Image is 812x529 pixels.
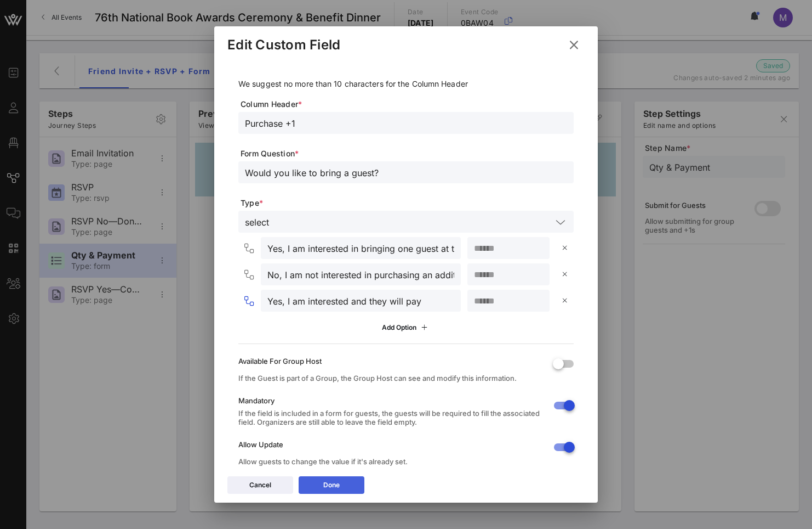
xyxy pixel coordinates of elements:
[323,480,340,491] div: Done
[227,476,293,494] button: Cancel
[238,374,544,382] div: If the Guest is part of a Group, the Group Host can see and modify this information.
[241,148,574,159] span: Form Question
[267,267,454,282] input: Option #2
[238,440,544,449] div: Allow Update
[238,457,544,466] div: Allow guests to change the value if it's already set.
[238,396,544,405] div: Mandatory
[249,480,271,491] div: Cancel
[227,37,340,53] div: Edit Custom Field
[245,217,269,227] div: select
[238,78,574,90] p: We suggest no more than 10 characters for the Column Header
[267,241,454,255] input: Option #1
[375,318,437,337] button: Add Option
[238,357,544,365] div: Available For Group Host
[241,198,574,209] span: Type
[238,211,574,233] div: select
[238,409,544,426] div: If the field is included in a form for guests, the guests will be required to fill the associated...
[267,294,454,308] input: Option #3
[241,99,574,110] span: Column Header
[382,322,431,334] div: Add Option
[299,476,364,494] button: Done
